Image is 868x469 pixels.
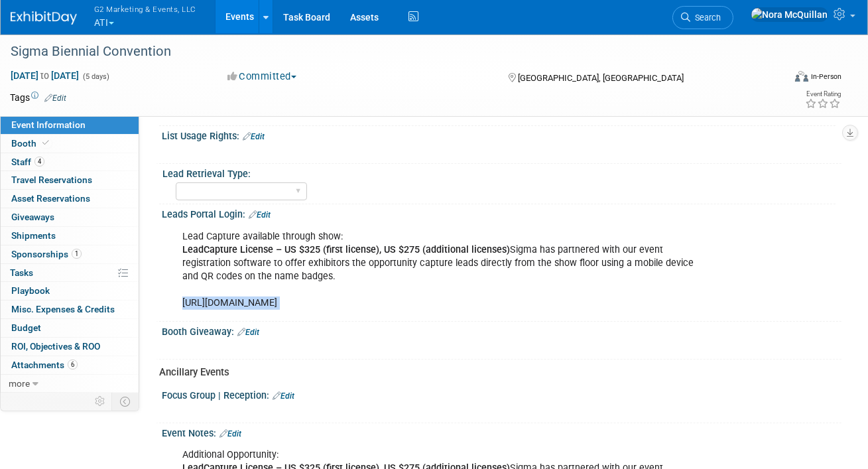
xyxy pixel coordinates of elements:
td: Personalize Event Tab Strip [89,393,112,410]
td: Toggle Event Tabs [112,393,139,410]
span: (5 days) [82,72,109,81]
span: Staff [11,157,44,167]
a: Edit [243,132,265,141]
img: Nora McQuillan [751,7,828,22]
a: Playbook [1,282,139,300]
span: Playbook [11,285,50,296]
span: Asset Reservations [11,193,90,204]
span: Search [690,13,721,23]
button: Committed [223,70,302,84]
div: Sigma Biennial Convention [6,40,771,64]
span: Misc. Expenses & Credits [11,304,115,314]
a: Edit [273,391,294,401]
span: Booth [11,138,52,149]
div: Event Format [719,69,841,89]
a: Tasks [1,264,139,282]
a: Shipments [1,227,139,245]
div: Booth Giveaway: [162,322,841,339]
span: to [38,70,51,81]
b: LeadCapture License – US $325 (first license), US $275 (additional licenses) [182,244,510,255]
span: G2 Marketing & Events, LLC [94,2,196,16]
span: ROI, Objectives & ROO [11,341,100,352]
a: Travel Reservations [1,171,139,189]
a: Edit [237,328,259,337]
span: Shipments [11,230,56,241]
a: Giveaways [1,208,139,226]
a: Edit [219,429,241,438]
span: more [9,378,30,389]
div: Lead Retrieval Type: [162,164,836,180]
a: Booth [1,135,139,153]
img: Format-Inperson.png [795,71,808,82]
span: 4 [34,157,44,167]
a: Budget [1,319,139,337]
a: ROI, Objectives & ROO [1,338,139,356]
div: Event Rating [805,91,841,98]
div: Lead Capture available through show: Sigma has partnered with our event registration software to ... [173,224,708,316]
span: Attachments [11,360,78,370]
i: Booth reservation complete [42,139,49,147]
div: Ancillary Events [159,366,832,379]
a: Staff4 [1,153,139,171]
a: Search [672,6,733,29]
span: [GEOGRAPHIC_DATA], [GEOGRAPHIC_DATA] [518,73,684,83]
img: ExhibitDay [11,11,77,25]
span: Budget [11,322,41,333]
div: Leads Portal Login: [162,204,841,222]
div: Focus Group | Reception: [162,385,841,403]
td: Tags [10,91,66,104]
a: Edit [44,94,66,103]
span: Travel Reservations [11,174,92,185]
a: more [1,375,139,393]
span: 1 [72,249,82,259]
div: List Usage Rights: [162,126,841,143]
span: Giveaways [11,212,54,222]
a: Misc. Expenses & Credits [1,301,139,318]
a: Sponsorships1 [1,245,139,263]
a: Asset Reservations [1,190,139,208]
div: Event Notes: [162,423,841,440]
a: Event Information [1,116,139,134]
a: Attachments6 [1,356,139,374]
span: 6 [68,360,78,369]
span: Tasks [10,267,33,278]
a: Edit [249,210,271,220]
div: In-Person [810,72,841,82]
span: Event Information [11,119,86,130]
span: [DATE] [DATE] [10,70,80,82]
span: Sponsorships [11,249,82,259]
